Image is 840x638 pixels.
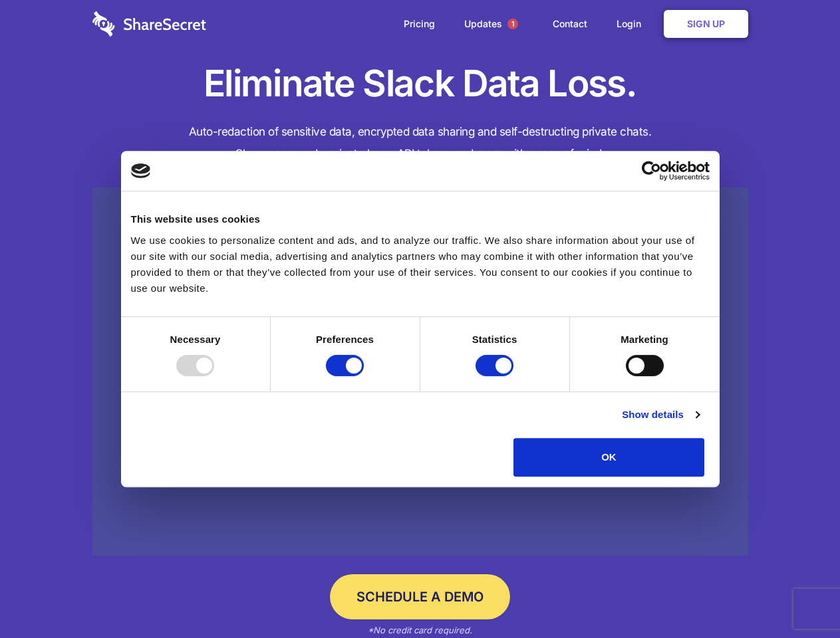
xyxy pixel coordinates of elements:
a: Contact [539,3,601,45]
strong: Necessary [170,334,221,345]
a: Pricing [390,3,448,45]
a: Show details [622,407,699,423]
a: Schedule a Demo [330,574,510,619]
em: *No credit card required. [368,625,472,635]
strong: Marketing [621,334,668,345]
div: This website uses cookies [131,211,710,227]
h1: Eliminate Slack Data Loss. [92,60,748,108]
strong: Statistics [472,334,517,345]
img: logo-wordmark-white-trans-d4663122ce5f474addd5e946df7df03e33cb6a1c49d2221995e7729f52c070b2.svg [92,11,206,37]
span: 1 [507,19,518,29]
h4: Auto-redaction of sensitive data, encrypted data sharing and self-destructing private chats. Shar... [92,121,748,165]
a: Usercentrics Cookiebot - opens in a new window [593,161,710,181]
img: logo [131,163,151,178]
strong: Preferences [316,334,374,345]
a: Wistia video thumbnail [92,187,748,556]
a: Login [603,3,661,45]
button: OK [513,438,704,477]
div: We use cookies to personalize content and ads, and to analyze our traffic. We also share informat... [131,233,710,296]
a: Sign Up [664,10,748,38]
